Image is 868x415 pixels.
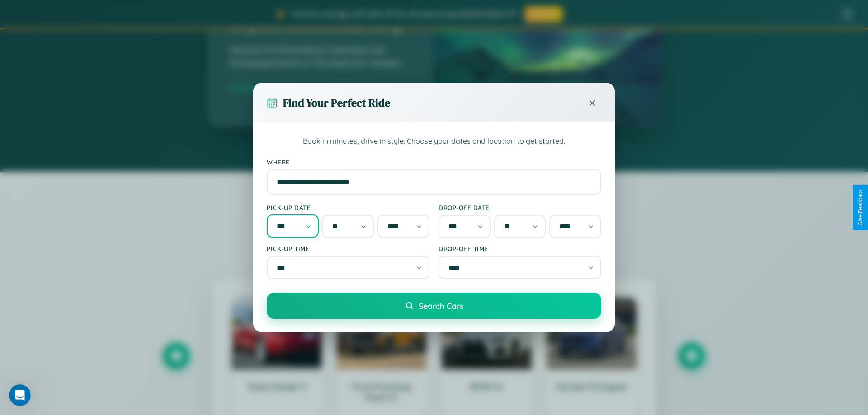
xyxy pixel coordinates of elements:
label: Drop-off Date [439,204,601,211]
span: Search Cars [419,301,463,311]
label: Pick-up Date [267,204,429,211]
button: Search Cars [267,293,601,319]
h3: Find Your Perfect Ride [283,95,390,110]
label: Drop-off Time [439,245,601,252]
label: Pick-up Time [267,245,429,252]
p: Book in minutes, drive in style. Choose your dates and location to get started. [267,135,601,147]
label: Where [267,158,601,166]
